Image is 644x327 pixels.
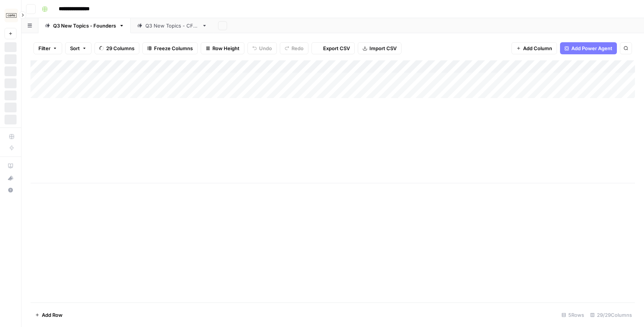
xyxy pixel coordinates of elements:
span: Export CSV [323,45,350,52]
button: Freeze Columns [142,42,198,54]
button: Filter [34,42,62,54]
span: Add Column [523,45,552,52]
button: Sort [65,42,92,54]
button: Undo [247,42,277,54]
a: AirOps Academy [5,160,17,172]
span: Freeze Columns [154,45,193,52]
div: Q3 New Topics - CFOs [145,22,199,29]
a: Q3 New Topics - CFOs [131,18,214,33]
button: Import CSV [358,42,401,54]
span: Import CSV [369,45,397,52]
button: What's new? [5,172,17,184]
a: Q3 New Topics - Founders [38,18,131,33]
span: Add Power Agent [571,45,612,52]
span: 29 Columns [106,45,134,52]
button: Export CSV [311,42,355,54]
div: Q3 New Topics - Founders [53,22,116,29]
span: Redo [291,45,304,52]
span: Add Row [42,311,63,319]
div: What's new? [5,172,16,184]
div: 5 Rows [559,309,587,321]
button: Workspace: Carta [5,6,17,25]
div: 29/29 Columns [587,309,635,321]
img: Carta Logo [5,9,18,22]
button: Redo [280,42,308,54]
span: Row Height [212,45,240,52]
span: Filter [38,45,50,52]
button: Add Column [511,42,557,54]
button: Help + Support [5,184,17,196]
span: Sort [70,45,80,52]
button: 29 Columns [95,42,139,54]
button: Add Row [31,309,67,321]
span: Undo [259,45,272,52]
button: Add Power Agent [560,42,617,54]
button: Row Height [201,42,244,54]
